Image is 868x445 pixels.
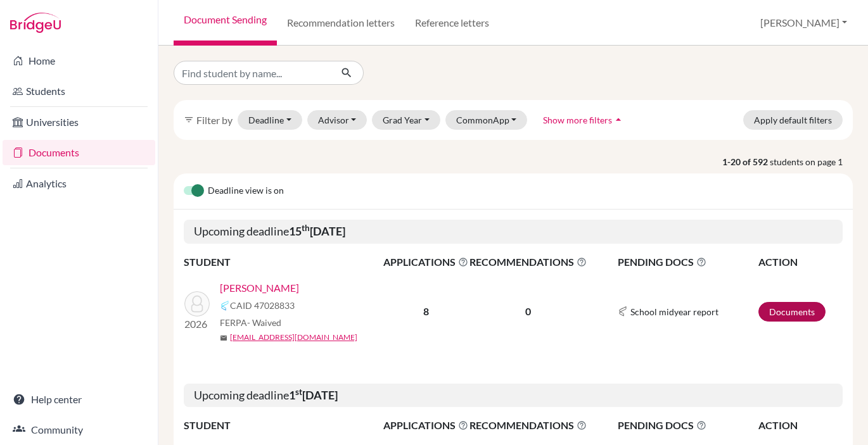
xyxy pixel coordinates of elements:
img: Common App logo [220,301,230,311]
span: mail [220,334,227,342]
a: Documents [3,140,155,165]
span: Show more filters [543,115,612,125]
button: Advisor [307,110,367,130]
span: Deadline view is on [208,184,284,199]
b: 1 [DATE] [289,388,338,402]
button: Grad Year [372,110,440,130]
span: Filter by [196,114,233,126]
a: Community [3,417,155,442]
span: APPLICATIONS [383,254,468,270]
input: Find student by name... [174,61,331,85]
p: 2026 [184,317,210,332]
b: 15 [DATE] [289,224,345,238]
span: PENDING DOCS [618,254,757,270]
h5: Upcoming deadline [184,220,843,244]
strong: 1-20 of 592 [722,155,770,168]
span: RECOMMENDATIONS [469,254,587,270]
span: students on page 1 [770,155,853,168]
span: CAID 47028833 [230,299,295,312]
span: APPLICATIONS [383,418,468,433]
b: 8 [423,305,429,317]
span: FERPA [220,316,281,329]
i: filter_list [184,115,194,125]
a: Universities [3,110,155,135]
a: Help center [3,387,155,412]
a: [EMAIL_ADDRESS][DOMAIN_NAME] [230,332,357,343]
sup: th [302,223,310,233]
th: STUDENT [184,417,383,434]
button: Show more filtersarrow_drop_up [532,110,635,130]
a: Home [3,48,155,73]
button: Apply default filters [743,110,843,130]
img: Bridge-U [10,13,61,33]
img: Common App logo [618,306,628,317]
button: [PERSON_NAME] [755,11,853,35]
i: arrow_drop_up [612,113,625,126]
a: [PERSON_NAME] [220,280,299,296]
a: Documents [758,302,826,322]
th: STUDENT [184,254,383,270]
button: Deadline [238,110,302,130]
a: Analytics [3,171,155,196]
h5: Upcoming deadline [184,384,843,408]
th: ACTION [758,417,843,434]
span: RECOMMENDATIONS [469,418,587,433]
span: School midyear report [630,305,718,318]
p: 0 [469,304,587,319]
sup: st [295,387,302,397]
span: PENDING DOCS [618,418,757,433]
button: CommonApp [445,110,528,130]
a: Students [3,78,155,104]
th: ACTION [758,254,843,270]
img: Alkhouri, Rashed [184,291,210,317]
span: - Waived [247,317,281,328]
